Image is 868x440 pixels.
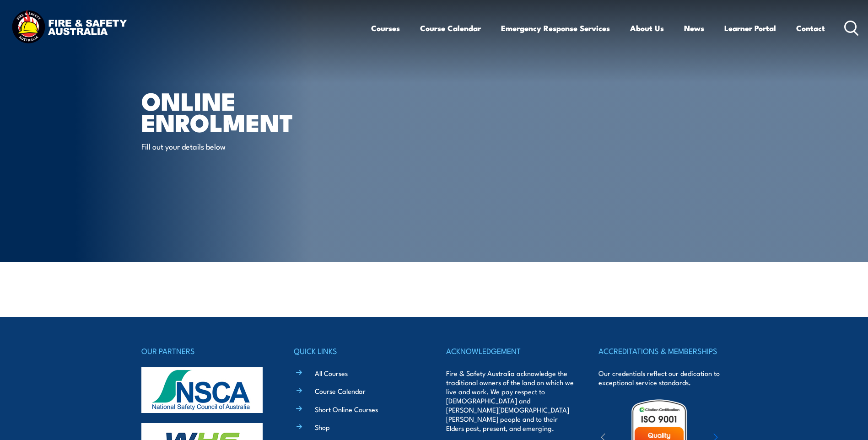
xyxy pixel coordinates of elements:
[630,16,664,40] a: About Us
[446,369,574,433] p: Fire & Safety Australia acknowledge the traditional owners of the land on which we live and work....
[796,16,825,40] a: Contact
[724,16,776,40] a: Learner Portal
[141,344,270,357] h4: OUR PARTNERS
[684,16,704,40] a: News
[446,344,574,357] h4: ACKNOWLEDGEMENT
[315,404,378,414] a: Short Online Courses
[598,344,727,357] h4: ACCREDITATIONS & MEMBERSHIPS
[315,386,366,396] a: Course Calendar
[141,367,263,413] img: nsca-logo-footer
[501,16,610,40] a: Emergency Response Services
[315,422,330,432] a: Shop
[371,16,400,40] a: Courses
[315,368,348,378] a: All Courses
[420,16,481,40] a: Course Calendar
[598,369,727,387] p: Our credentials reflect our dedication to exceptional service standards.
[141,141,308,151] p: Fill out your details below
[141,90,367,132] h1: Online Enrolment
[294,344,422,357] h4: QUICK LINKS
